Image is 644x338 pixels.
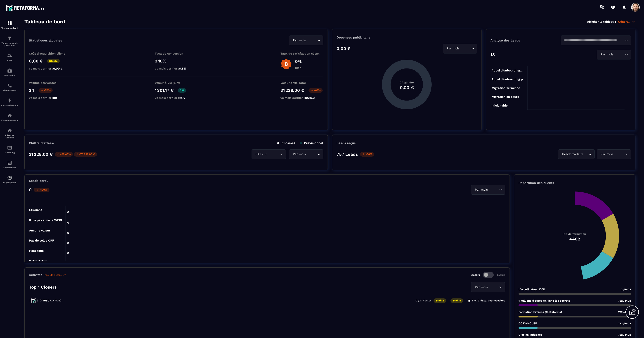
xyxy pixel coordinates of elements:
[7,113,12,118] img: automations
[300,141,323,145] p: Prévisionnel
[618,311,631,314] span: 732 /4402
[419,299,431,302] span: 24 Ventes
[24,19,65,25] h3: Tableau de bord
[7,53,12,58] img: formation
[519,288,545,291] p: L'accélérateur 100K
[295,66,302,70] p: Bien
[597,50,631,59] div: Search for option
[7,175,12,180] img: automations
[29,141,54,145] p: Chiffre d’affaire
[7,68,12,73] img: automations
[1,119,18,122] p: Espace membre
[155,58,198,64] p: 3.18%
[490,39,561,42] p: Analyse des Leads
[178,88,186,93] p: 2%
[618,333,631,336] span: 732 /4402
[277,141,295,145] p: Encaissé
[7,83,12,88] img: scheduler
[179,67,186,70] span: 6.8%
[497,274,505,276] p: Setters
[55,152,73,157] p: -69.43%
[450,298,463,303] p: Stable
[1,65,18,80] a: automationsautomationsWebinaire
[1,18,18,33] a: formationformationTableau de bord
[29,239,54,242] tspan: Pas de solde CPF
[39,88,53,93] p: -70%
[29,187,32,192] p: 0
[519,310,562,314] p: Formation Express (Metaforma)
[519,299,570,302] p: 1 millions d'euros en ligne les secrets
[1,110,18,125] a: automationsautomationsEspace membre
[337,36,477,39] p: Dépenses publicitaire
[179,96,185,99] span: 1277
[1,27,18,29] p: Tableau de bord
[40,299,61,302] p: [PERSON_NAME]
[1,42,18,47] p: Tunnel de vente / Site web
[1,125,18,142] a: social-networksocial-networkRéseaux Sociaux
[63,273,66,277] img: narrow-up-right-o.6b7c60e2.svg
[155,96,198,99] p: vs mois dernier :
[337,152,358,157] p: 757 Leads
[519,322,537,325] p: COPY-HOUSE
[491,95,519,99] tspan: Migration en cours
[7,98,12,103] img: automations
[618,299,631,302] span: 732 /4402
[561,152,584,157] span: Hebdomadaire
[292,152,307,157] span: Par mois
[7,36,12,41] img: formation
[446,46,461,51] span: Par mois
[307,38,316,43] input: Search for option
[443,44,477,53] div: Search for option
[29,179,48,183] p: Leads perdu
[1,166,18,169] p: Comptabilité
[597,149,631,159] div: Search for option
[489,187,498,192] input: Search for option
[1,33,18,50] a: formationformationTunnel de vente / Site web
[360,152,374,157] p: -36%
[155,81,198,84] p: Valeur à Vie (LTV)
[461,46,470,51] input: Search for option
[280,96,323,99] p: vs mois dernier :
[467,299,471,302] img: hourglass.f4cb2624.svg
[45,273,66,277] a: Plus de détails
[7,145,12,150] img: email
[29,229,50,232] tspan: Aucune valeur
[558,149,595,159] div: Search for option
[280,52,323,55] p: Taux de satisfaction client
[1,134,18,139] p: Réseaux Sociaux
[74,152,97,157] p: -70 932,00 €
[471,282,505,292] div: Search for option
[7,160,12,165] img: accountant
[1,89,18,92] p: Planificateur
[519,181,631,185] p: Répartition des clients
[621,288,631,291] span: 2 /4402
[474,187,489,192] span: Par mois
[7,21,12,26] img: formation
[491,69,522,72] tspan: Appel d’onboarding...
[155,88,174,93] p: 1 301,17 €
[280,81,323,84] p: Valeur à Vie Total
[1,80,18,95] a: schedulerschedulerPlanificateur
[155,67,198,70] p: vs mois dernier :
[614,52,624,57] input: Search for option
[34,188,49,192] p: -100%
[491,86,520,90] tspan: Migration Terminée
[305,96,315,99] span: 102160
[1,104,18,107] p: Automatisations
[618,20,635,24] p: Général
[29,249,44,252] tspan: Hors cible
[599,52,614,57] span: Par mois
[53,96,57,99] span: 80
[474,285,489,290] span: Par mois
[1,50,18,65] a: formationformationCRM
[471,273,480,276] p: Closers
[29,152,53,157] p: 31 228,00 €
[1,151,18,154] p: E-mailing
[614,152,624,157] input: Search for option
[29,259,48,263] tspan: Rétractation
[618,322,631,325] span: 732 /4402
[489,285,498,290] input: Search for option
[467,299,505,302] p: Env. 0 date. pour conclure
[1,74,18,77] p: Webinaire
[29,208,42,212] tspan: Étudiant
